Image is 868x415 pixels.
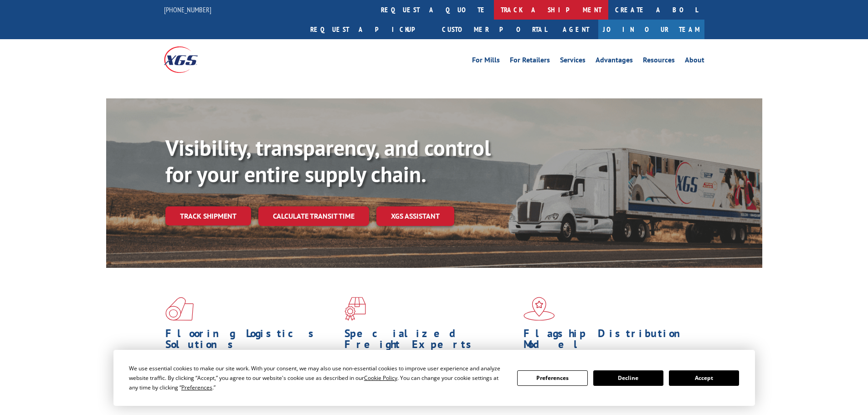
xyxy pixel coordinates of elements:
[435,20,554,39] a: Customer Portal
[669,370,739,386] button: Accept
[517,370,587,386] button: Preferences
[344,297,366,321] img: xgs-icon-focused-on-flooring-red
[165,297,194,321] img: xgs-icon-total-supply-chain-intelligence-red
[303,20,435,39] a: Request a pickup
[598,20,704,39] a: Join Our Team
[113,350,755,406] div: Cookie Consent Prompt
[165,206,251,225] a: Track shipment
[181,384,212,391] span: Preferences
[472,56,500,67] a: For Mills
[596,56,633,67] a: Advantages
[560,56,586,67] a: Services
[510,56,550,67] a: For Retailers
[593,370,663,386] button: Decline
[524,328,696,354] h1: Flagship Distribution Model
[376,206,454,226] a: XGS ASSISTANT
[165,133,491,188] b: Visibility, transparency, and control for your entire supply chain.
[129,364,506,392] div: We use essential cookies to make our site work. With your consent, we may also use non-essential ...
[344,328,517,354] h1: Specialized Freight Experts
[165,328,338,354] h1: Flooring Logistics Solutions
[164,5,211,14] a: [PHONE_NUMBER]
[554,20,598,39] a: Agent
[643,56,675,67] a: Resources
[685,56,704,67] a: About
[258,206,369,226] a: Calculate transit time
[524,297,555,321] img: xgs-icon-flagship-distribution-model-red
[364,374,397,382] span: Cookie Policy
